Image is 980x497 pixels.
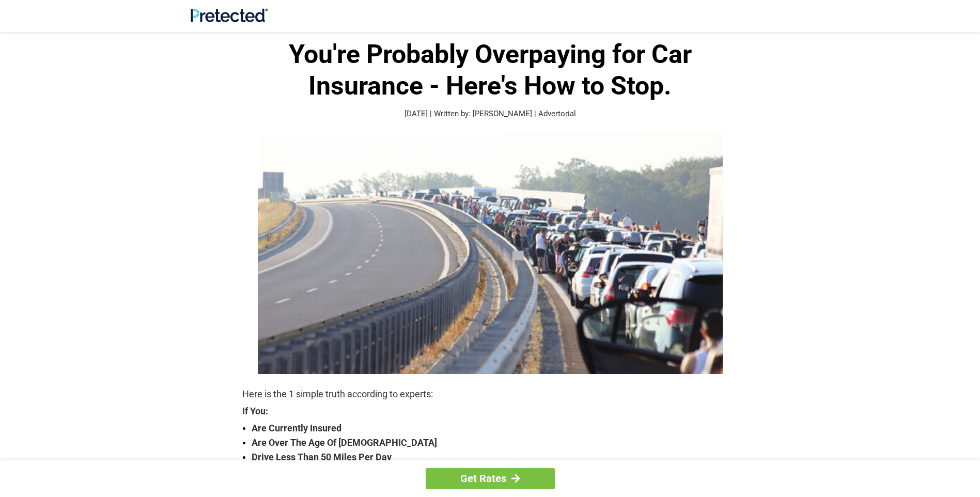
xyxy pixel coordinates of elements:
a: Site Logo [191,14,268,24]
p: [DATE] | Written by: [PERSON_NAME] | Advertorial [242,108,738,120]
strong: Are Currently Insured [252,421,738,436]
strong: Are Over The Age Of [DEMOGRAPHIC_DATA] [252,436,738,450]
a: Get Rates [426,468,555,489]
strong: Drive Less Than 50 Miles Per Day [252,450,738,464]
h1: You're Probably Overpaying for Car Insurance - Here's How to Stop. [242,39,738,102]
img: Site Logo [191,8,268,22]
p: Here is the 1 simple truth according to experts: [242,387,738,401]
strong: If You: [242,407,738,416]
